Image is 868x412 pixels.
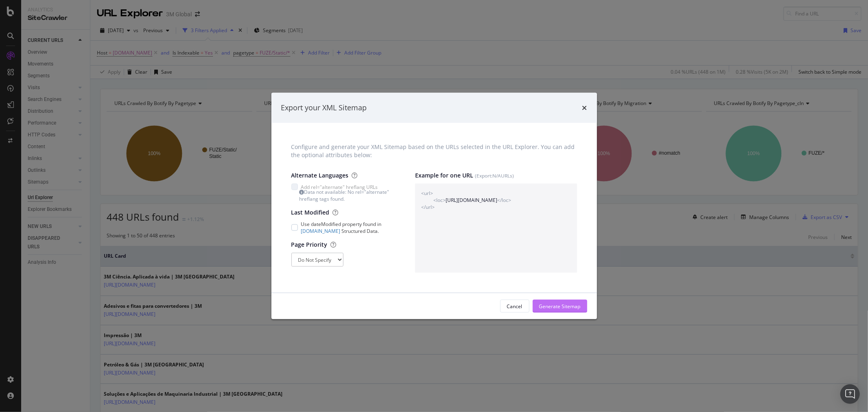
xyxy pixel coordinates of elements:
div: Open Intercom Messenger [840,384,860,404]
div: Generate Sitemap [539,303,581,310]
span: Add rel="alternate" hreflang URLs [301,184,378,191]
label: Page Priority [291,241,337,249]
div: modal [271,93,597,319]
small: (Export: N/A URLs) [475,172,514,179]
div: Configure and generate your XML Sitemap based on the URLs selected in the URL Explorer. You can a... [291,143,577,159]
div: Data not available: No rel="alternate" hreflang tags found. [300,188,399,202]
label: Last Modified [291,208,339,217]
label: Example for one URL [415,171,577,180]
label: Alternate Languages [291,171,358,180]
a: [DOMAIN_NAME] [301,228,341,234]
span: [URL][DOMAIN_NAME] [446,197,497,204]
div: Cancel [507,303,523,310]
div: Export your XML Sitemap [281,103,367,113]
span: Use dateModified property found in Structured Data. [301,221,399,234]
button: Generate Sitemap [533,300,587,313]
button: Cancel [500,300,529,313]
span: <url> [421,190,571,197]
span: <loc> [433,197,446,204]
span: </url> [421,204,571,210]
span: </loc> [497,197,511,204]
div: times [582,103,587,113]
